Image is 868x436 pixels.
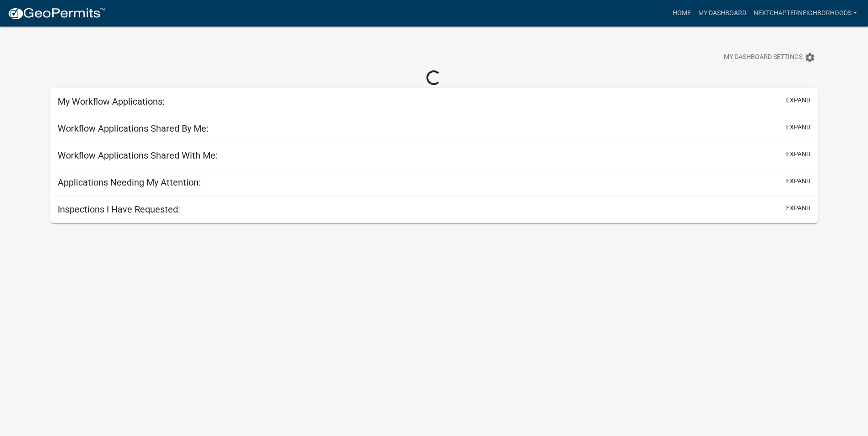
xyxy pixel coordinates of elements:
[58,150,218,161] h5: Workflow Applications Shared With Me:
[750,5,861,22] a: Nextchapterneighborhoods
[804,52,815,63] i: settings
[786,176,810,186] button: expand
[717,48,823,66] button: My Dashboard Settingssettings
[58,204,180,215] h5: Inspections I Have Requested:
[786,203,810,213] button: expand
[695,5,750,22] a: My Dashboard
[58,123,209,134] h5: Workflow Applications Shared By Me:
[58,177,201,188] h5: Applications Needing My Attention:
[58,96,165,107] h5: My Workflow Applications:
[786,149,810,159] button: expand
[786,96,810,105] button: expand
[669,5,695,22] a: Home
[786,122,810,132] button: expand
[724,52,803,63] span: My Dashboard Settings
